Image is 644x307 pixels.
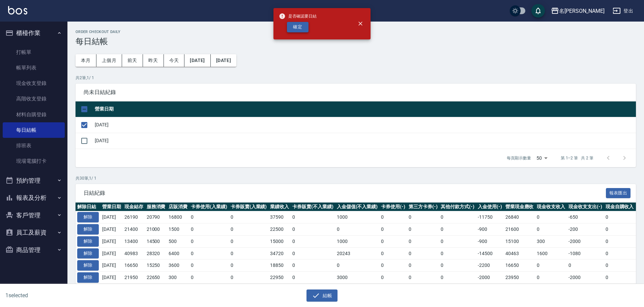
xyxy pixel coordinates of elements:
h3: 每日結帳 [76,37,636,46]
a: 打帳單 [3,44,65,60]
td: 0 [567,259,604,272]
td: 26840 [504,211,535,223]
td: 16650 [123,259,145,272]
td: 0 [189,223,229,236]
td: 15100 [504,235,535,247]
th: 現金自購收入 [604,203,636,211]
td: 21400 [123,223,145,236]
button: 商品管理 [3,241,65,259]
td: 14500 [145,235,167,247]
td: 1000 [335,211,380,223]
td: [DATE] [93,133,636,149]
p: 共 30 筆, 1 / 1 [76,175,636,181]
button: 解除 [77,260,99,271]
td: [DATE] [100,272,123,284]
td: 0 [439,272,476,284]
td: [DATE] [100,211,123,223]
td: 40983 [123,247,145,259]
button: 解除 [77,212,99,222]
th: 卡券販賣(入業績) [229,203,269,211]
span: 尚未日結紀錄 [84,89,628,96]
td: 15000 [268,235,291,247]
td: 0 [291,259,335,272]
td: 21600 [504,223,535,236]
td: 0 [229,211,269,223]
td: [DATE] [100,235,123,247]
td: 0 [439,259,476,272]
th: 其他付款方式(-) [439,203,476,211]
button: 解除 [77,272,99,283]
td: 0 [379,272,407,284]
td: 0 [379,247,407,259]
td: -900 [476,223,504,236]
td: 40463 [504,247,535,259]
button: 解除 [77,236,99,247]
button: 報表匯出 [606,188,631,198]
th: 營業現金應收 [504,203,535,211]
button: 預約管理 [3,172,65,189]
td: 0 [407,247,439,259]
h2: Order checkout daily [76,30,636,34]
td: 28320 [145,247,167,259]
td: 0 [229,259,269,272]
td: -11750 [476,211,504,223]
button: 櫃檯作業 [3,24,65,42]
td: 0 [291,235,335,247]
td: 21950 [123,272,145,284]
a: 高階收支登錄 [3,91,65,106]
td: -650 [567,211,604,223]
a: 每日結帳 [3,122,65,138]
a: 現金收支登錄 [3,75,65,91]
a: 排班表 [3,138,65,153]
div: 50 [534,149,550,167]
td: [DATE] [100,247,123,259]
button: 解除 [77,248,99,259]
td: 0 [379,211,407,223]
th: 現金收支收入 [535,203,567,211]
a: 報表匯出 [606,189,631,196]
td: 0 [439,211,476,223]
td: 0 [229,235,269,247]
td: 0 [535,259,567,272]
td: 0 [407,235,439,247]
td: -1080 [567,247,604,259]
td: 22650 [145,272,167,284]
td: -2000 [567,235,604,247]
th: 服務消費 [145,203,167,211]
button: 昨天 [143,54,164,67]
td: 0 [604,247,636,259]
td: -2200 [476,259,504,272]
td: 300 [535,235,567,247]
td: 16650 [504,259,535,272]
th: 解除日結 [76,203,100,211]
td: 0 [229,272,269,284]
td: 0 [439,235,476,247]
td: 1500 [167,223,189,236]
th: 卡券使用(-) [379,203,407,211]
td: 0 [535,211,567,223]
td: 0 [229,247,269,259]
button: save [531,4,545,18]
td: 0 [604,259,636,272]
td: 0 [604,235,636,247]
td: 23950 [504,272,535,284]
th: 現金結存 [123,203,145,211]
th: 卡券使用(入業績) [189,203,229,211]
button: [DATE] [211,54,236,67]
td: 500 [167,235,189,247]
p: 每頁顯示數量 [507,155,531,161]
td: 0 [189,259,229,272]
td: 0 [439,223,476,236]
td: 3600 [167,259,189,272]
td: 0 [189,211,229,223]
td: 22500 [268,223,291,236]
td: 13400 [123,235,145,247]
td: 0 [291,272,335,284]
td: -200 [567,223,604,236]
th: 第三方卡券(-) [407,203,439,211]
td: 34720 [268,247,291,259]
button: 員工及薪資 [3,224,65,241]
td: 0 [439,247,476,259]
button: 客戶管理 [3,207,65,224]
td: 0 [604,211,636,223]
